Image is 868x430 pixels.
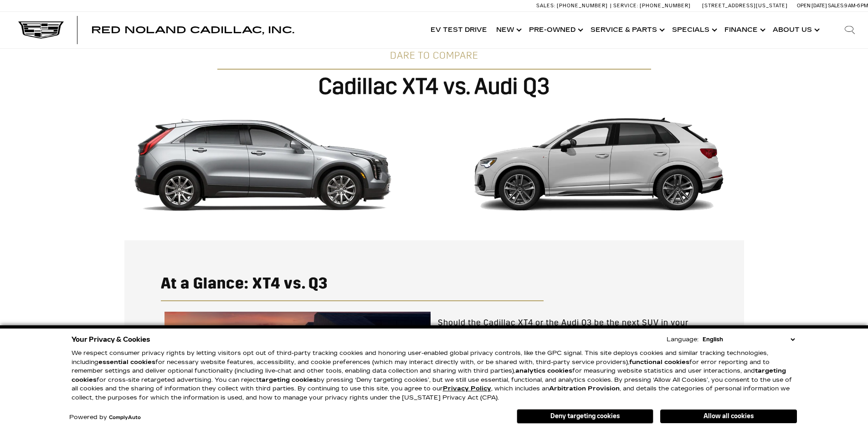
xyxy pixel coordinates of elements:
[492,12,524,48] a: New
[124,76,744,100] div: Cadillac XT4 vs. Audi Q3
[668,12,720,48] a: Specials
[109,415,141,420] a: ComplyAuto
[18,21,64,39] img: Cadillac Dark Logo with Cadillac White Text
[69,415,141,420] div: Powered by
[515,367,572,374] strong: analytics cookies
[720,12,768,48] a: Finance
[613,3,638,9] span: Service:
[91,25,294,35] a: Red Noland Cadillac, Inc.
[768,12,822,48] a: About Us
[91,25,294,35] span: Red Noland Cadillac, Inc.
[629,359,689,366] strong: functional cookies
[470,113,734,216] img: Audi Q3
[72,333,150,346] span: Your Privacy & Cookies
[640,3,691,9] span: [PHONE_NUMBER]
[557,3,608,9] span: [PHONE_NUMBER]
[98,359,155,366] strong: essential cookies
[438,319,704,349] p: Should the Cadillac XT4 or the Audi Q3 be the next SUV in your driveway? To help you answer that ...
[700,335,797,344] select: Language Select
[133,113,397,216] img: Cadillac XT4
[524,12,586,48] a: Pre-Owned
[797,3,827,9] span: Open [DATE]
[702,3,788,9] a: [STREET_ADDRESS][US_STATE]
[124,51,744,70] div: DARE TO COMPARE
[72,349,797,402] p: We respect consumer privacy rights by letting visitors opt out of third-party tracking cookies an...
[536,3,555,9] span: Sales:
[667,337,699,343] div: Language:
[72,367,786,384] strong: targeting cookies
[259,376,317,384] strong: targeting cookies
[443,385,491,392] a: Privacy Policy
[426,12,492,48] a: EV Test Drive
[660,410,797,423] button: Allow all cookies
[536,3,610,8] a: Sales: [PHONE_NUMBER]
[828,3,844,9] span: Sales:
[549,385,620,392] strong: Arbitration Provision
[586,12,668,48] a: Service & Parts
[517,409,653,424] button: Deny targeting cookies
[610,3,693,8] a: Service: [PHONE_NUMBER]
[161,277,708,301] div: At a Glance: XT4 vs. Q3
[844,3,868,9] span: 9 AM-6 PM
